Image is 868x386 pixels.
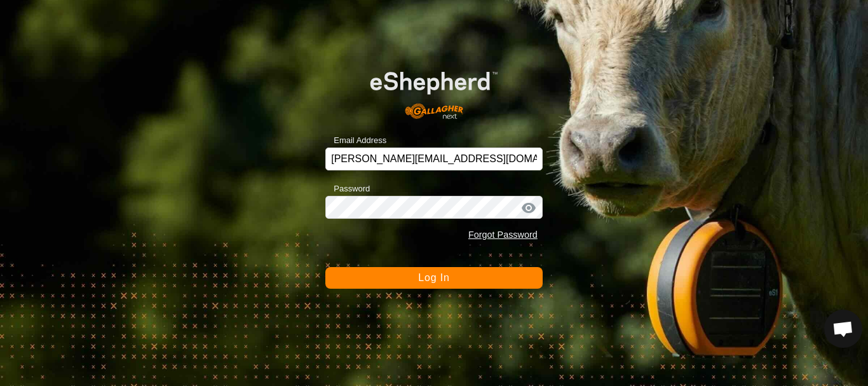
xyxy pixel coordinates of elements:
[468,230,538,240] a: Forgot Password
[325,267,543,289] button: Log In
[325,148,543,170] input: Email Address
[325,134,386,147] label: Email Address
[824,310,862,348] a: Open chat
[347,53,520,127] img: E-shepherd Logo
[418,272,449,283] span: Log In
[325,183,370,195] label: Password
